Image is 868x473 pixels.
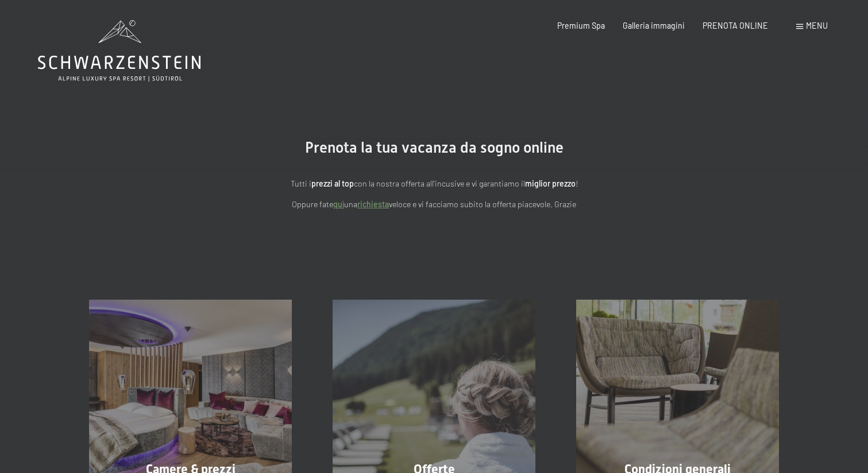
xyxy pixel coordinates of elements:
a: quì [333,199,344,209]
span: Prenota la tua vacanza da sogno online [305,139,564,156]
a: PRENOTA ONLINE [703,21,768,30]
a: richiesta [357,199,389,209]
p: Oppure fate una veloce e vi facciamo subito la offerta piacevole. Grazie [182,198,687,211]
strong: prezzi al top [311,179,354,188]
p: Tutti i con la nostra offerta all'incusive e vi garantiamo il ! [182,177,687,191]
a: Premium Spa [557,21,605,30]
a: Galleria immagini [623,21,685,30]
strong: miglior prezzo [525,179,576,188]
span: Menu [806,21,828,30]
